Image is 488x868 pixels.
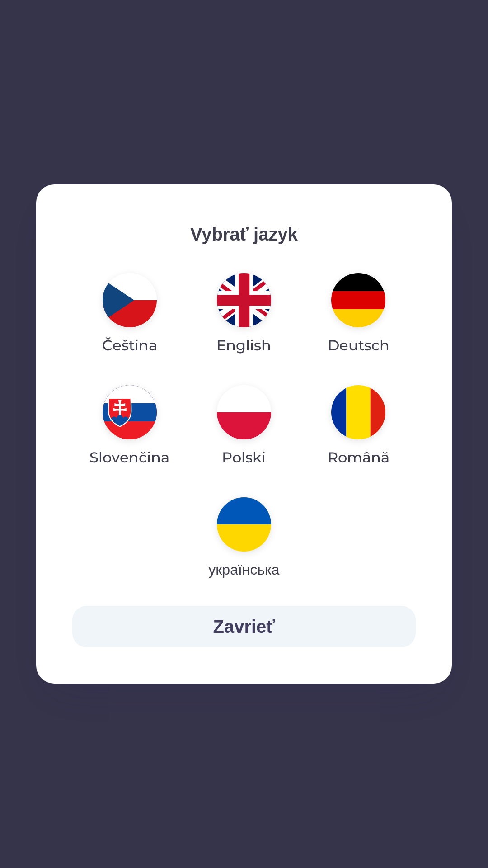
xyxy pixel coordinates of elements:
[208,559,279,580] p: українська
[328,447,389,468] p: Română
[222,447,266,468] p: Polski
[217,497,271,552] img: uk flag
[306,378,411,476] button: Română
[103,273,157,327] img: cs flag
[306,266,411,363] button: Deutsch
[187,490,301,588] button: українська
[195,266,293,363] button: English
[331,385,385,439] img: ro flag
[72,606,416,647] button: Zavrieť
[103,385,157,439] img: sk flag
[195,378,293,476] button: Polski
[72,221,416,248] p: Vybrať jazyk
[216,335,271,356] p: English
[102,335,157,356] p: Čeština
[89,447,169,468] p: Slovenčina
[80,266,179,363] button: Čeština
[217,273,271,327] img: en flag
[328,335,389,356] p: Deutsch
[331,273,385,327] img: de flag
[72,378,187,476] button: Slovenčina
[217,385,271,439] img: pl flag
